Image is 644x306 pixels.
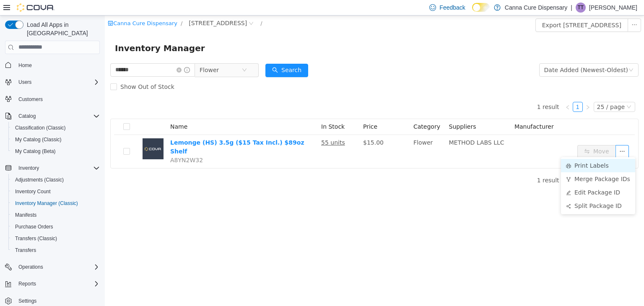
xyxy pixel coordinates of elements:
span: Catalog [18,113,36,119]
li: Print Labels [456,143,530,157]
li: Next Page [478,86,488,96]
td: Flower [305,119,341,153]
a: My Catalog (Classic) [12,135,65,145]
span: Transfers [15,247,36,254]
button: Transfers (Classic) [8,233,103,244]
li: 1 result [432,86,454,96]
span: Transfers (Classic) [15,235,57,242]
img: Cova [17,3,55,12]
p: | [571,3,572,13]
div: Tyrese Travis [576,3,586,13]
span: My Catalog (Classic) [15,136,62,143]
i: icon: right [480,89,486,94]
span: A8YN2W32 [65,141,98,148]
button: icon: ellipsis [523,3,536,16]
span: Inventory [15,163,100,173]
span: Show Out of Stock [12,68,73,75]
span: Price [258,108,273,114]
span: / [76,5,78,11]
a: Adjustments (Classic) [12,175,67,185]
p: [PERSON_NAME] [589,3,637,13]
a: Transfers [12,245,39,255]
button: Reports [2,278,103,290]
i: icon: down [524,52,529,58]
a: Settings [15,296,40,306]
span: Purchase Orders [12,222,100,232]
span: Adjustments (Classic) [12,175,100,185]
span: Dark Mode [472,12,473,12]
span: Customers [18,96,43,103]
input: Dark Mode [472,3,490,12]
i: icon: share-alt [461,188,466,193]
button: Manifests [8,209,103,221]
span: Settings [18,298,36,304]
span: Category [309,108,335,114]
button: Catalog [2,110,103,122]
button: Operations [2,261,103,273]
span: Catalog [15,111,100,121]
span: $15.00 [258,124,279,130]
button: Users [2,76,103,88]
button: Export [STREET_ADDRESS] [431,3,523,16]
a: Inventory Count [12,187,54,197]
span: Users [15,77,100,87]
a: Lemonge (HS) 3.5g ($15 Tax Incl.) $89oz Shelf [65,124,200,139]
button: My Catalog (Classic) [8,134,103,145]
li: Previous Page [458,86,468,96]
button: icon: swapMove [473,130,511,143]
div: 25 / page [492,87,520,96]
i: icon: printer [461,148,466,153]
span: In Stock [216,108,240,114]
button: Operations [15,262,47,272]
span: Transfers [12,245,100,255]
span: Settings [15,296,100,306]
span: Reports [15,279,100,289]
li: Edit Package ID [456,170,530,184]
button: Inventory [2,162,103,174]
div: Date Added (Newest-Oldest) [439,48,523,61]
a: 1 [468,87,478,96]
button: Inventory Count [8,186,103,197]
li: 1 result [432,160,454,170]
button: icon: searchSearch [161,48,203,62]
button: Inventory Manager (Classic) [8,197,103,209]
button: My Catalog (Beta) [8,145,103,157]
span: METHOD LABS LLC [344,124,400,130]
i: icon: info-circle [79,52,85,57]
a: Purchase Orders [12,222,57,232]
button: Adjustments (Classic) [8,174,103,186]
a: Home [15,60,35,70]
span: Classification (Classic) [12,123,100,133]
i: icon: shop [3,5,8,10]
i: icon: left [460,89,465,94]
span: Operations [18,264,43,270]
span: 1023 E. 6th Ave [84,3,142,12]
span: Manifests [12,210,100,220]
span: Users [18,79,31,86]
span: / [156,5,157,11]
i: icon: fork [461,161,466,166]
span: Inventory [18,165,39,171]
span: Flower [95,48,114,61]
i: icon: edit [461,175,466,180]
span: Name [65,108,83,114]
button: Purchase Orders [8,221,103,233]
button: Inventory [15,163,42,173]
span: Inventory Manager (Classic) [12,198,100,208]
button: Classification (Classic) [8,122,103,134]
button: Reports [15,279,39,289]
a: icon: shopCanna Cure Dispensary [3,5,73,11]
span: Transfers (Classic) [12,233,100,244]
span: Operations [15,262,100,272]
button: Catalog [15,111,39,121]
button: icon: ellipsis [511,130,524,143]
a: Classification (Classic) [12,123,69,133]
span: Feedback [439,3,465,12]
img: Lemonge (HS) 3.5g ($15 Tax Incl.) $89oz Shelf placeholder [38,123,59,144]
span: Home [15,60,100,70]
li: Merge Package IDs [456,157,530,170]
span: Suppliers [344,108,371,114]
span: My Catalog (Classic) [12,135,100,145]
span: Purchase Orders [15,223,53,230]
a: Manifests [12,210,40,220]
